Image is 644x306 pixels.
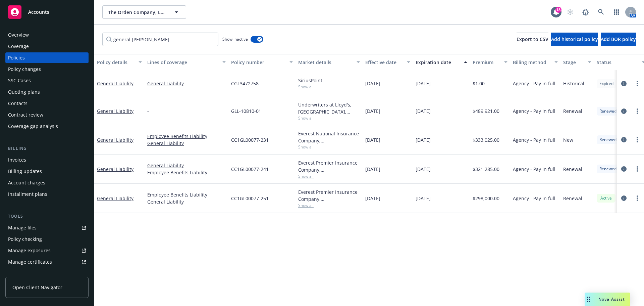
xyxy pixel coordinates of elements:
[298,159,360,173] div: Everest Premier Insurance Company, [GEOGRAPHIC_DATA]
[298,101,360,115] div: Underwriters at Lloyd's, [GEOGRAPHIC_DATA], [PERSON_NAME] of [GEOGRAPHIC_DATA], RT Specialty Insu...
[633,165,641,173] a: more
[513,80,555,87] span: Agency - Pay in full
[5,110,89,120] a: Contract review
[416,59,460,66] div: Expiration date
[551,33,598,46] button: Add historical policy
[365,80,380,87] span: [DATE]
[147,80,226,87] a: General Liability
[365,59,403,66] div: Effective date
[599,108,616,114] span: Renewed
[298,59,353,66] div: Market details
[416,107,431,115] span: [DATE]
[610,5,623,19] a: Switch app
[5,222,89,233] a: Manage files
[551,36,598,42] span: Add historical policy
[598,296,625,302] span: Nova Assist
[97,80,133,87] a: General Liability
[8,245,51,256] div: Manage exposures
[8,41,29,52] div: Coverage
[8,166,42,177] div: Billing updates
[97,108,133,114] a: General Liability
[5,268,89,279] a: Manage claims
[298,173,360,179] span: Show all
[231,166,269,173] span: CC1GL00077-241
[5,52,89,63] a: Policies
[620,80,628,88] a: circleInformation
[228,54,296,70] button: Policy number
[8,189,47,200] div: Installment plans
[222,36,248,42] span: Show inactive
[231,59,285,66] div: Policy number
[5,189,89,200] a: Installment plans
[473,107,499,115] span: $489,921.00
[147,191,226,198] a: Employee Benefits Liability
[8,52,25,63] div: Policies
[413,54,470,70] button: Expiration date
[8,268,42,279] div: Manage claims
[298,144,360,150] span: Show all
[5,30,89,40] a: Overview
[563,59,584,66] div: Stage
[594,5,608,19] a: Search
[633,80,641,88] a: more
[597,59,638,66] div: Status
[8,155,26,165] div: Invoices
[231,107,261,115] span: GLL-10810-01
[5,166,89,177] a: Billing updates
[601,33,636,46] button: Add BOR policy
[5,41,89,52] a: Coverage
[147,169,226,176] a: Employee Benefits Liability
[5,145,89,152] div: Billing
[555,7,561,13] div: 18
[298,77,360,84] div: SiriusPoint
[147,162,226,169] a: General Liability
[8,222,37,233] div: Manage files
[5,75,89,86] a: SSC Cases
[8,75,31,86] div: SSC Cases
[5,87,89,97] a: Quoting plans
[510,54,560,70] button: Billing method
[473,59,500,66] div: Premium
[298,115,360,121] span: Show all
[563,5,577,19] a: Start snowing
[365,107,380,115] span: [DATE]
[298,84,360,90] span: Show all
[8,234,42,245] div: Policy checking
[298,188,360,203] div: Everest Premier Insurance Company, [GEOGRAPHIC_DATA]
[108,9,166,16] span: The Orden Company, LLC
[620,165,628,173] a: circleInformation
[416,195,431,202] span: [DATE]
[599,195,613,201] span: Active
[365,136,380,143] span: [DATE]
[585,293,630,306] button: Nova Assist
[5,155,89,165] a: Invoices
[5,121,89,132] a: Coverage gap analysis
[5,245,89,256] a: Manage exposures
[473,80,485,87] span: $1.00
[513,166,555,173] span: Agency - Pay in full
[147,133,226,140] a: Employee Benefits Liability
[563,166,582,173] span: Renewal
[8,98,28,109] div: Contacts
[94,54,145,70] button: Policy details
[147,107,149,115] span: -
[633,194,641,202] a: more
[147,59,218,66] div: Lines of coverage
[620,136,628,144] a: circleInformation
[416,136,431,143] span: [DATE]
[97,59,135,66] div: Policy details
[513,107,555,115] span: Agency - Pay in full
[513,136,555,143] span: Agency - Pay in full
[473,166,499,173] span: $321,285.00
[633,107,641,115] a: more
[585,293,593,306] div: Drag to move
[517,33,548,46] button: Export to CSV
[147,198,226,205] a: General Liability
[8,121,58,132] div: Coverage gap analysis
[5,177,89,188] a: Account charges
[298,203,360,208] span: Show all
[599,137,616,143] span: Renewed
[8,177,45,188] div: Account charges
[473,195,499,202] span: $298,000.00
[416,80,431,87] span: [DATE]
